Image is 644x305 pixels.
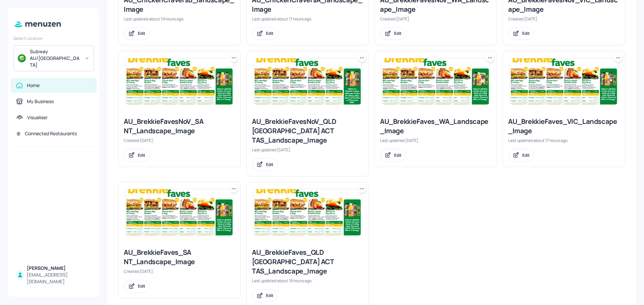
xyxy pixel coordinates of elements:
[380,138,491,143] div: Last updated [DATE].
[124,117,235,136] div: AU_BrekkieFavesNoV_SA NT_Landscape_Image
[252,117,363,145] div: AU_BrekkieFavesNoV_QLD [GEOGRAPHIC_DATA] ACT TAS_Landscape_Image
[266,162,273,167] div: Edit
[508,138,620,143] div: Last updated about 17 hours ago.
[266,30,273,36] div: Edit
[266,293,273,298] div: Edit
[380,117,491,136] div: AU_BrekkieFaves_WA_Landscape_Image
[13,35,94,41] div: Select Location
[510,58,618,104] img: 2025-08-12-1754976810356y9qogbo2q7p.jpeg
[252,16,363,22] div: Last updated about 17 hours ago.
[508,16,620,22] div: Created [DATE].
[394,30,401,36] div: Edit
[125,189,233,235] img: 2025-07-18-17528005532033w847s6b1p2.jpeg
[380,16,491,22] div: Created [DATE].
[124,248,235,266] div: AU_BrekkieFaves_SA NT_Landscape_Image
[138,30,145,36] div: Edit
[124,138,235,143] div: Created [DATE].
[27,265,91,272] div: [PERSON_NAME]
[27,98,54,105] div: My Business
[125,58,233,104] img: 2025-07-18-17528005532033w847s6b1p2.jpeg
[25,130,77,137] div: Connected Restaurants
[508,117,620,136] div: AU_BrekkieFaves_VIC_Landscape_Image
[254,58,362,104] img: 2025-08-04-1754268079299eb1ov022m9k.jpeg
[252,248,363,276] div: AU_BrekkieFaves_QLD [GEOGRAPHIC_DATA] ACT TAS_Landscape_Image
[138,283,145,289] div: Edit
[522,30,530,36] div: Edit
[124,269,235,274] div: Created [DATE].
[138,152,145,158] div: Edit
[522,152,530,158] div: Edit
[254,189,362,235] img: 2025-08-12-175497232238524sg4hd5j15.jpeg
[252,147,363,153] div: Last updated [DATE].
[382,58,490,104] img: 2025-08-11-1754888506659nh6d3186dqf.jpeg
[27,82,40,89] div: Home
[124,16,235,22] div: Last updated about 19 hours ago.
[18,54,26,62] img: avatar
[27,272,91,285] div: [EMAIL_ADDRESS][DOMAIN_NAME]
[252,278,363,284] div: Last updated about 18 hours ago.
[30,48,80,68] div: Subway AU/[GEOGRAPHIC_DATA]
[394,152,401,158] div: Edit
[27,114,48,121] div: Visualiser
